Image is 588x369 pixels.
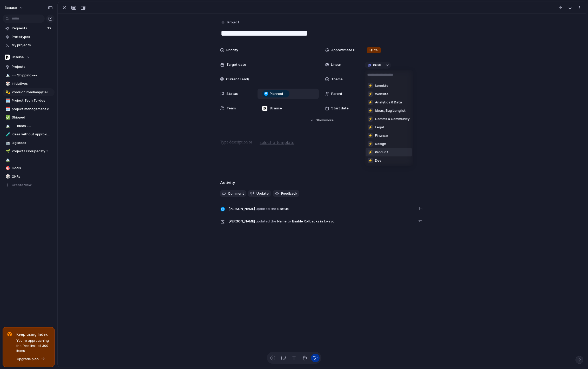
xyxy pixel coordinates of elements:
span: konekto [375,83,389,88]
span: Product [375,150,388,155]
div: ⚡ [368,83,373,88]
div: ⚡ [368,108,373,113]
div: ⚡ [368,158,373,163]
span: Website [375,91,389,97]
span: Design [375,141,386,147]
div: ⚡ [368,91,373,97]
div: ⚡ [368,150,373,155]
span: Legal [375,125,384,130]
span: Analytics & Data [375,100,402,105]
span: Dev [375,158,381,163]
div: ⚡ [368,116,373,122]
div: ⚡ [368,141,373,147]
div: ⚡ [368,133,373,138]
div: ⚡ [368,125,373,130]
div: ⚡ [368,100,373,105]
span: Finance [375,133,388,138]
span: Ideas, Bug Longlist [375,108,406,113]
span: Comms & Community [375,116,410,122]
